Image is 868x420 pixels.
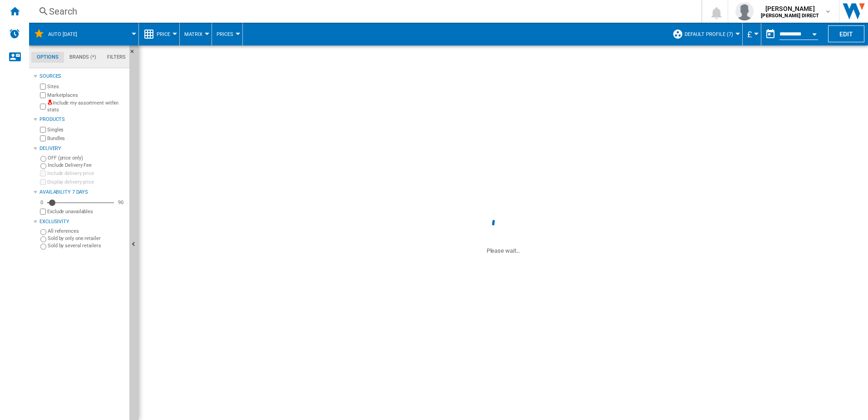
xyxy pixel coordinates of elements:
button: Default profile (7) [685,23,738,45]
label: Display delivery price [47,179,126,185]
button: Edit [828,25,864,42]
input: Sold by several retailers [40,244,46,250]
img: mysite-not-bg-18x18.png [47,100,53,105]
input: All references [40,229,46,235]
button: Prices [217,23,238,45]
button: Matrix [184,23,207,45]
span: £ [747,30,752,39]
md-tab-item: Brands (*) [64,52,102,63]
label: Sold by several retailers [48,242,126,249]
label: Include delivery price [47,170,126,177]
ng-transclude: Please wait... [487,247,520,254]
input: Bundles [40,135,46,141]
div: Sources [39,73,126,80]
input: OFF (price only) [40,156,46,162]
md-menu: Currency [743,23,761,45]
div: Default profile (7) [672,23,738,45]
div: Search [49,5,678,18]
b: [PERSON_NAME] DIRECT [761,13,819,19]
input: Singles [40,127,46,133]
input: Sites [40,84,46,90]
button: md-calendar [761,25,779,43]
input: Include delivery price [40,170,46,176]
label: OFF (price only) [48,155,126,161]
label: Bundles [47,135,126,142]
div: Products [39,116,126,123]
div: Price [143,23,175,45]
md-slider: Availability [47,198,114,207]
label: All references [48,228,126,235]
button: Hide [129,45,140,62]
button: £ [747,23,756,45]
label: Include Delivery Fee [48,162,126,169]
input: Include my assortment within stats [40,101,46,112]
input: Include Delivery Fee [40,163,46,169]
md-tab-item: Filters [102,52,131,63]
img: alerts-logo.svg [9,28,20,39]
span: Prices [217,31,233,37]
button: Open calendar [806,25,823,41]
img: profile.jpg [735,2,754,20]
div: 90 [116,199,126,206]
div: Exclusivity [39,218,126,225]
label: Include my assortment within stats [47,100,126,114]
input: Sold by only one retailer [40,236,46,242]
label: Sites [47,83,126,90]
input: Display delivery price [40,209,46,215]
span: [PERSON_NAME] [761,4,819,13]
span: AUTO Tuesday [48,31,77,37]
div: Availability 7 Days [39,189,126,196]
span: Default profile (7) [685,31,733,37]
label: Sold by only one retailer [48,235,126,242]
div: 0 [38,199,45,206]
md-tab-item: Options [31,52,64,63]
button: Price [157,23,175,45]
label: Marketplaces [47,92,126,99]
div: AUTO [DATE] [34,23,134,45]
span: Price [157,31,170,37]
label: Singles [47,126,126,133]
input: Marketplaces [40,92,46,98]
div: Delivery [39,145,126,152]
span: Matrix [184,31,202,37]
button: AUTO [DATE] [48,23,86,45]
label: Exclude unavailables [47,208,126,215]
input: Display delivery price [40,179,46,185]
